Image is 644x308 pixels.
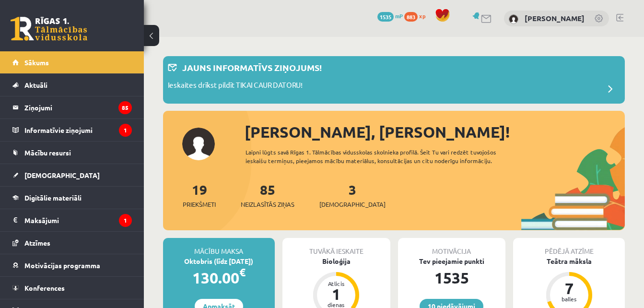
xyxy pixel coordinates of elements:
p: Jauns informatīvs ziņojums! [182,61,322,74]
legend: Maksājumi [24,209,132,231]
a: 3[DEMOGRAPHIC_DATA] [319,181,386,209]
a: Ziņojumi85 [12,96,132,118]
i: 85 [118,101,132,114]
legend: Ziņojumi [24,96,132,118]
a: Motivācijas programma [12,254,132,276]
span: Sākums [24,58,49,67]
div: Bioloģija [282,256,390,266]
div: 1 [322,286,351,302]
span: Digitālie materiāli [24,193,82,202]
img: Annija Viktorija Martiščenkova [509,14,518,24]
span: xp [419,12,425,20]
span: Mācību resursi [24,148,71,157]
a: 1535 mP [377,12,403,20]
span: Neizlasītās ziņas [241,200,294,209]
a: Rīgas 1. Tālmācības vidusskola [11,17,87,41]
div: dienas [322,302,351,308]
a: [PERSON_NAME] [525,13,585,23]
a: [DEMOGRAPHIC_DATA] [12,164,132,186]
span: [DEMOGRAPHIC_DATA] [24,171,100,179]
a: 85Neizlasītās ziņas [241,181,294,209]
a: Maksājumi1 [12,209,132,231]
span: Motivācijas programma [24,261,100,270]
div: Mācību maksa [163,238,275,256]
div: Atlicis [322,281,351,286]
div: 130.00 [163,266,275,289]
a: 19Priekšmeti [183,181,216,209]
div: Tev pieejamie punkti [398,256,506,266]
span: Priekšmeti [183,200,216,209]
div: Oktobris (līdz [DATE]) [163,256,275,266]
div: Tuvākā ieskaite [282,238,390,256]
a: Digitālie materiāli [12,187,132,209]
a: Aktuāli [12,74,132,96]
a: Konferences [12,277,132,299]
div: Teātra māksla [513,256,625,266]
span: 1535 [377,12,394,22]
a: Informatīvie ziņojumi1 [12,119,132,141]
span: 883 [404,12,418,22]
span: € [239,265,246,279]
a: 883 xp [404,12,430,20]
a: Sākums [12,51,132,73]
div: balles [555,296,584,302]
span: mP [395,12,403,20]
legend: Informatīvie ziņojumi [24,119,132,141]
div: Laipni lūgts savā Rīgas 1. Tālmācības vidusskolas skolnieka profilā. Šeit Tu vari redzēt tuvojošo... [246,148,523,165]
div: 7 [555,281,584,296]
a: Mācību resursi [12,142,132,164]
span: Konferences [24,284,65,292]
div: Motivācija [398,238,506,256]
span: Aktuāli [24,81,47,89]
div: Pēdējā atzīme [513,238,625,256]
i: 1 [119,124,132,137]
div: 1535 [398,266,506,289]
p: Ieskaites drīkst pildīt TIKAI CAUR DATORU! [168,80,303,93]
i: 1 [119,214,132,227]
a: Atzīmes [12,232,132,254]
div: [PERSON_NAME], [PERSON_NAME]! [245,120,625,143]
span: Atzīmes [24,238,50,247]
span: [DEMOGRAPHIC_DATA] [319,200,386,209]
a: Jauns informatīvs ziņojums! Ieskaites drīkst pildīt TIKAI CAUR DATORU! [168,61,620,99]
